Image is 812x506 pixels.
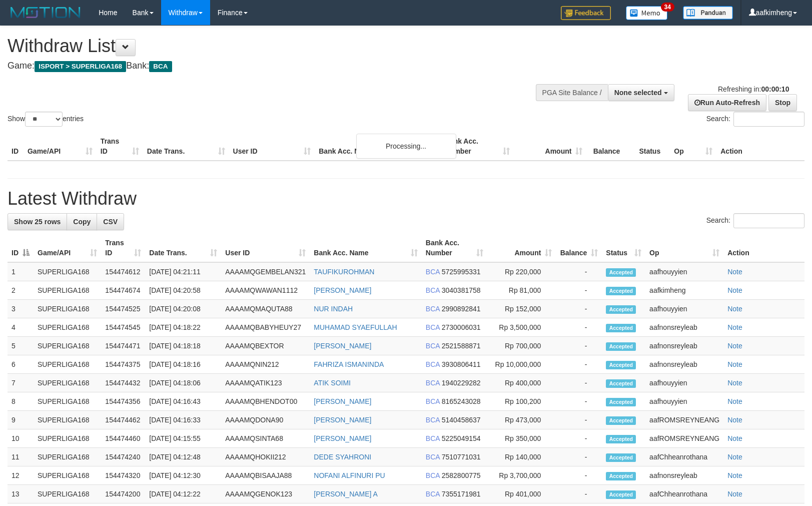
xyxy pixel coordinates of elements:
[101,485,145,503] td: 154474200
[606,435,636,443] span: Accepted
[645,300,723,318] td: aafhouyyien
[221,429,310,448] td: AAAAMQSINTA68
[556,355,602,374] td: -
[14,218,61,226] span: Show 25 rows
[221,234,310,262] th: User ID: activate to sort column ascending
[487,262,556,281] td: Rp 220,000
[645,392,723,411] td: aafhouyyien
[442,342,481,350] span: Copy 2521588871 to clipboard
[727,471,742,479] a: Note
[487,374,556,392] td: Rp 400,000
[101,337,145,355] td: 154474471
[315,132,441,161] th: Bank Acc. Name
[422,234,487,262] th: Bank Acc. Number: activate to sort column ascending
[426,379,440,387] span: BCA
[8,262,34,281] td: 1
[556,374,602,392] td: -
[8,392,34,411] td: 8
[723,234,804,262] th: Action
[101,448,145,466] td: 154474240
[97,213,124,230] a: CSV
[441,132,514,161] th: Bank Acc. Number
[487,392,556,411] td: Rp 100,200
[101,318,145,337] td: 154474545
[101,374,145,392] td: 154474432
[8,466,34,485] td: 12
[314,286,371,294] a: [PERSON_NAME]
[645,262,723,281] td: aafhouyyien
[442,397,481,405] span: Copy 8165243028 to clipboard
[34,262,101,281] td: SUPERLIGA168
[727,286,742,294] a: Note
[442,286,481,294] span: Copy 3040381758 to clipboard
[8,374,34,392] td: 7
[426,286,440,294] span: BCA
[426,305,440,313] span: BCA
[442,268,481,276] span: Copy 5725995331 to clipboard
[8,355,34,374] td: 6
[34,318,101,337] td: SUPERLIGA168
[606,305,636,314] span: Accepted
[221,392,310,411] td: AAAAMQBHENDOT00
[727,490,742,498] a: Note
[101,262,145,281] td: 154474612
[727,416,742,424] a: Note
[733,213,804,228] input: Search:
[536,84,608,101] div: PGA Site Balance /
[34,448,101,466] td: SUPERLIGA168
[221,262,310,281] td: AAAAMQGEMBELAN321
[145,448,221,466] td: [DATE] 04:12:48
[426,434,440,442] span: BCA
[101,466,145,485] td: 154474320
[314,434,371,442] a: [PERSON_NAME]
[487,337,556,355] td: Rp 700,000
[645,448,723,466] td: aafChheanrothana
[487,411,556,429] td: Rp 473,000
[229,132,315,161] th: User ID
[442,490,481,498] span: Copy 7355171981 to clipboard
[706,112,804,127] label: Search:
[426,342,440,350] span: BCA
[103,218,118,226] span: CSV
[221,485,310,503] td: AAAAMQGENOK123
[487,448,556,466] td: Rp 140,000
[34,234,101,262] th: Game/API: activate to sort column ascending
[8,213,67,230] a: Show 25 rows
[34,466,101,485] td: SUPERLIGA168
[8,337,34,355] td: 5
[688,94,766,111] a: Run Auto-Refresh
[442,471,481,479] span: Copy 2582800775 to clipboard
[145,318,221,337] td: [DATE] 04:18:22
[24,132,97,161] th: Game/API
[426,416,440,424] span: BCA
[221,281,310,300] td: AAAAMQWAWAN1112
[606,490,636,499] span: Accepted
[635,132,670,161] th: Status
[606,398,636,406] span: Accepted
[556,411,602,429] td: -
[145,485,221,503] td: [DATE] 04:12:22
[8,112,84,127] label: Show entries
[314,416,371,424] a: [PERSON_NAME]
[556,318,602,337] td: -
[145,281,221,300] td: [DATE] 04:20:58
[602,234,645,262] th: Status: activate to sort column ascending
[221,355,310,374] td: AAAAMQNIN212
[716,132,804,161] th: Action
[221,374,310,392] td: AAAAMQATIK123
[442,453,481,461] span: Copy 7510771031 to clipboard
[727,305,742,313] a: Note
[645,374,723,392] td: aafhouyyien
[426,453,440,461] span: BCA
[8,411,34,429] td: 9
[487,234,556,262] th: Amount: activate to sort column ascending
[661,3,674,12] span: 34
[645,234,723,262] th: Op: activate to sort column ascending
[645,466,723,485] td: aafnonsreyleab
[442,323,481,331] span: Copy 2730006031 to clipboard
[487,300,556,318] td: Rp 152,000
[314,397,371,405] a: [PERSON_NAME]
[221,337,310,355] td: AAAAMQBEXTOR
[606,287,636,295] span: Accepted
[25,112,63,127] select: Showentries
